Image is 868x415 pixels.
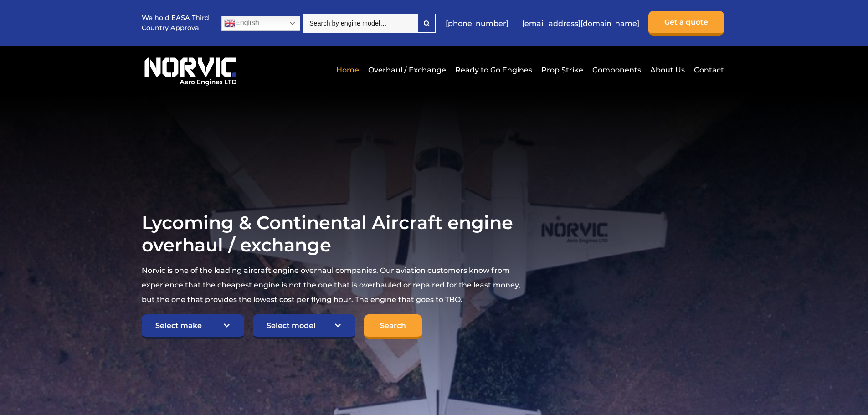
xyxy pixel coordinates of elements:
a: Prop Strike [539,59,586,81]
img: en [224,18,235,29]
a: Ready to Go Engines [453,59,534,81]
a: English [221,16,300,31]
a: About Us [648,59,687,81]
h1: Lycoming & Continental Aircraft engine overhaul / exchange [142,211,522,256]
p: We hold EASA Third Country Approval [142,13,210,33]
a: Get a quote [648,11,724,36]
a: Contact [692,59,724,81]
img: Norvic Aero Engines logo [142,53,239,86]
a: Components [590,59,643,81]
a: Overhaul / Exchange [366,59,448,81]
a: [EMAIL_ADDRESS][DOMAIN_NAME] [518,12,644,35]
p: Norvic is one of the leading aircraft engine overhaul companies. Our aviation customers know from... [142,263,522,307]
a: Home [334,59,361,81]
a: [PHONE_NUMBER] [441,12,513,35]
input: Search by engine model… [303,14,418,33]
input: Search [364,314,422,339]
